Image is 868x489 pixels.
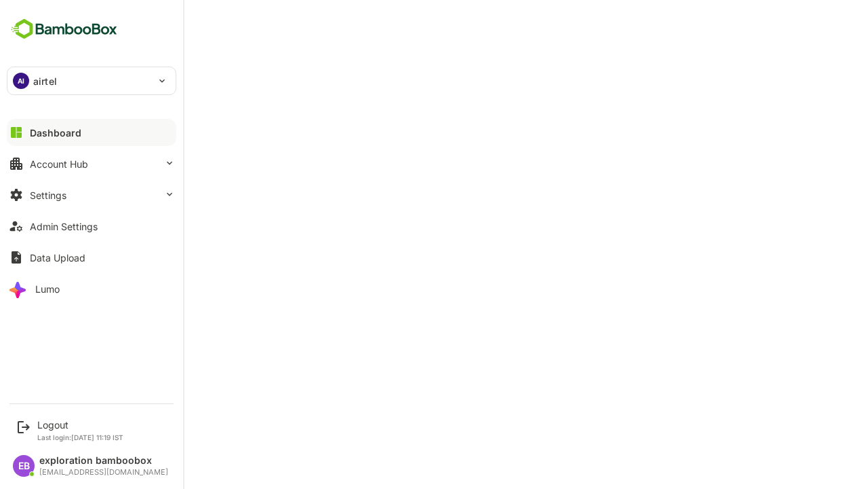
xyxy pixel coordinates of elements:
div: Logout [37,419,123,431]
button: Lumo [7,275,176,302]
div: [EMAIL_ADDRESS][DOMAIN_NAME] [39,468,168,477]
button: Settings [7,181,176,209]
div: Settings [30,189,66,201]
button: Data Upload [7,244,176,271]
p: Last login: [DATE] 11:19 IST [37,433,123,441]
div: EB [13,455,35,477]
div: Account Hub [30,158,88,170]
p: airtel [33,74,57,88]
div: Data Upload [30,252,85,264]
button: Admin Settings [7,213,176,240]
button: Dashboard [7,119,176,146]
div: Lumo [35,283,60,295]
div: Dashboard [30,127,81,139]
button: Account Hub [7,150,176,177]
div: exploration bamboobox [39,455,168,467]
img: BambooboxFullLogoMark.5f36c76dfaba33ec1ec1367b70bb1252.svg [7,16,121,42]
div: AIairtel [7,67,176,94]
div: Admin Settings [30,221,98,232]
div: AI [13,73,29,89]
